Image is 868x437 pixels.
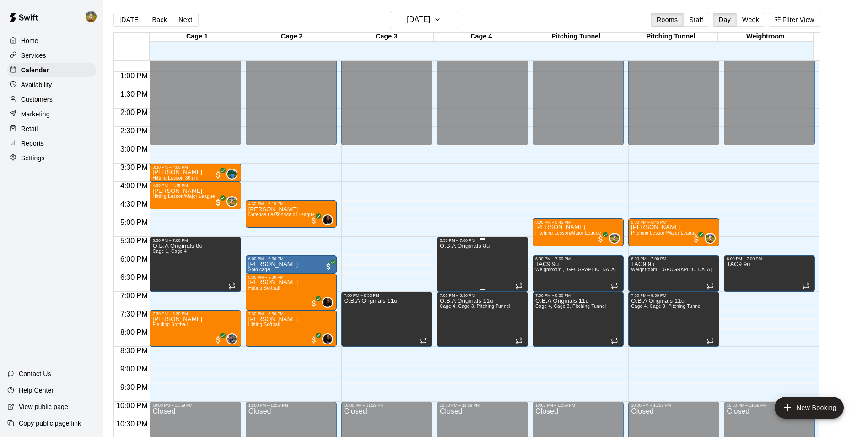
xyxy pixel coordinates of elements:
span: Chirstina Moncivais [230,333,237,344]
div: Chirstina Moncivais [226,333,237,344]
div: 6:00 PM – 7:00 PM [631,257,717,261]
span: 9:00 PM [118,365,150,373]
span: 7:00 PM [118,292,150,300]
button: Next [173,13,198,27]
span: 4:00 PM [118,182,150,190]
p: Reports [21,139,44,148]
div: Jhonny Montoya [226,196,237,207]
div: 7:30 PM – 8:30 PM [248,311,334,316]
button: Day [713,13,737,27]
a: Retail [7,122,96,136]
span: All customers have paid [214,170,223,180]
div: 6:00 PM – 7:00 PM: TAC9 9u [628,255,719,292]
span: Solo cage [248,267,270,272]
div: 5:30 PM – 7:00 PM [440,238,525,243]
div: 5:00 PM – 5:45 PM [631,220,717,224]
span: Cage 4, Cage 3, Pitching Tunnel [535,304,606,309]
button: Back [146,13,173,27]
p: Marketing [21,109,50,119]
span: 1:00 PM [118,72,150,80]
span: Cage 4, Cage 3, Pitching Tunnel [440,304,510,309]
img: Jhonny Montoya [610,234,619,243]
div: Kylie Hernandez [322,333,333,344]
div: 10:00 PM – 11:59 PM [440,403,525,408]
span: 10:30 PM [114,420,150,428]
span: 3:00 PM [118,145,150,153]
span: Cage 4, Cage 3, Pitching Tunnel [631,304,701,309]
span: All customers have paid [596,235,605,244]
span: Pitching Lesson/Major League [631,230,697,235]
span: Recurring event [706,282,714,290]
span: Cage 1, Cage 4 [152,249,187,254]
span: All customers have paid [309,335,318,344]
span: Recurring event [611,282,618,290]
div: 7:00 PM – 8:30 PM [535,293,621,298]
p: Customers [21,95,53,104]
span: All customers have paid [309,299,318,308]
span: Fielding Softball [152,322,188,327]
div: 6:30 PM – 7:30 PM [248,275,334,279]
span: Defense Lesson/Major League [248,212,315,217]
div: Justin Garcia [226,169,237,180]
span: Weightroom , [GEOGRAPHIC_DATA] [535,267,616,272]
span: All customers have paid [214,335,223,344]
span: 6:30 PM [118,273,150,281]
a: Marketing [7,107,96,121]
div: 10:00 PM – 11:59 PM [344,403,430,408]
span: All customers have paid [214,198,223,207]
span: Pitching Lesson/Major League [535,230,601,235]
div: 10:00 PM – 11:59 PM [535,403,621,408]
div: 7:30 PM – 8:30 PM: Tucker Hawkins [150,310,241,347]
span: Kylie Hernandez [326,214,333,225]
img: Kylie Hernandez [323,215,332,224]
button: Rooms [651,13,684,27]
div: 5:00 PM – 5:45 PM: Jax Gideon [533,218,624,246]
p: Settings [21,153,45,163]
span: Recurring event [802,282,809,290]
span: Jhonny Montoya [708,233,716,244]
span: Recurring event [420,337,427,344]
p: Help Center [19,386,54,395]
p: Availability [21,80,52,89]
div: 7:00 PM – 8:30 PM: O.B.A Originals 11u [533,292,624,347]
span: 7:30 PM [118,310,150,318]
div: 4:00 PM – 4:45 PM: Henry Cargill [150,182,241,209]
div: 10:00 PM – 11:59 PM [631,403,717,408]
span: Justin Garcia [230,169,237,180]
div: Kylie Hernandez [322,297,333,308]
h6: [DATE] [407,13,430,26]
span: Recurring event [515,282,523,290]
img: Kylie Hernandez [323,334,332,344]
div: 7:00 PM – 8:30 PM [344,293,430,298]
div: Weightroom [718,33,813,41]
div: Jhonny Montoya [609,233,620,244]
span: 8:00 PM [118,328,150,336]
a: Calendar [7,63,96,77]
p: Home [21,36,38,45]
span: 8:30 PM [118,347,150,355]
div: Pitching Tunnel [528,33,623,41]
button: add [775,397,844,419]
div: 6:00 PM – 6:30 PM [248,257,334,261]
span: All customers have paid [309,216,318,225]
div: 7:00 PM – 8:30 PM: O.B.A Originals 11u [341,292,432,347]
div: 5:00 PM – 5:45 PM: Jax Gideon [628,218,719,246]
div: 6:00 PM – 7:00 PM [535,257,621,261]
img: Kylie Hernandez [323,298,332,307]
span: 2:30 PM [118,127,150,135]
span: Hitting Lesson/Major League [152,194,215,199]
span: Kylie Hernandez [326,333,333,344]
p: Contact Us [19,369,51,378]
div: 7:00 PM – 8:30 PM: O.B.A Originals 11u [628,292,719,347]
div: 7:30 PM – 8:30 PM: Aubrielle Garcia [246,310,337,347]
div: Availability [7,78,96,92]
div: 7:30 PM – 8:30 PM [152,311,238,316]
div: Customers [7,93,96,106]
span: 5:30 PM [118,237,150,245]
div: Settings [7,151,96,165]
div: 3:30 PM – 4:00 PM: Cash Thielen [150,164,241,182]
button: [DATE] [390,11,458,28]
